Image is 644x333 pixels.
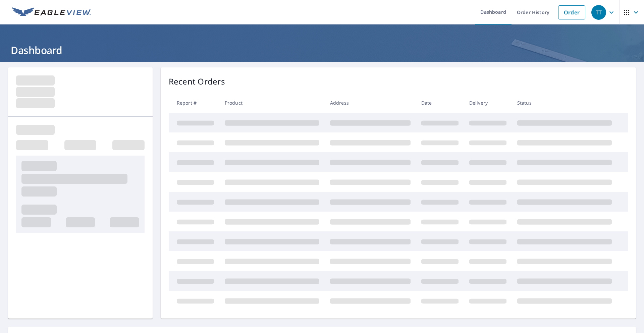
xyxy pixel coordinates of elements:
th: Status [512,93,617,113]
div: TT [591,5,606,20]
th: Address [325,93,416,113]
th: Product [219,93,325,113]
th: Delivery [464,93,512,113]
h1: Dashboard [8,43,636,57]
th: Date [416,93,464,113]
th: Report # [169,93,219,113]
p: Recent Orders [169,75,225,88]
a: Order [558,5,585,19]
img: EV Logo [12,7,91,17]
